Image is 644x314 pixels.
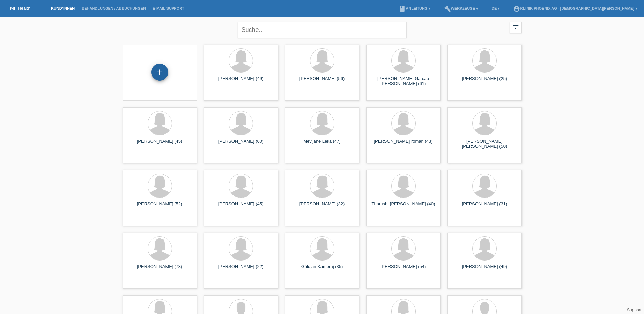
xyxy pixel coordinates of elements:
div: [PERSON_NAME] [PERSON_NAME] (50) [453,139,516,149]
div: Güldjan Kameraj (35) [290,264,354,275]
a: DE ▾ [488,6,503,11]
div: [PERSON_NAME] (45) [128,139,192,149]
div: [PERSON_NAME] (56) [290,76,354,87]
i: book [399,5,406,12]
div: [PERSON_NAME] (49) [453,264,516,275]
i: build [444,5,451,12]
div: [PERSON_NAME] (73) [128,264,192,275]
a: buildWerkzeuge ▾ [441,6,482,11]
a: Support [627,308,641,312]
a: bookAnleitung ▾ [396,6,434,11]
i: filter_list [512,23,519,31]
div: [PERSON_NAME] (52) [128,201,192,212]
div: [PERSON_NAME] (54) [372,264,435,275]
div: Tharushi [PERSON_NAME] (40) [372,201,435,212]
i: account_circle [513,5,520,12]
div: [PERSON_NAME] roman (43) [372,139,435,149]
a: E-Mail Support [149,6,188,11]
div: Mevljane Leka (47) [290,139,354,149]
div: [PERSON_NAME] (31) [453,201,516,212]
div: [PERSON_NAME] (25) [453,76,516,87]
div: [PERSON_NAME] (49) [209,76,273,87]
div: [PERSON_NAME] (32) [290,201,354,212]
div: [PERSON_NAME] (60) [209,139,273,149]
a: account_circleKlinik Phoenix AG - [DEMOGRAPHIC_DATA][PERSON_NAME] ▾ [510,6,641,11]
input: Suche... [238,22,407,38]
div: [PERSON_NAME] (45) [209,201,273,212]
div: [PERSON_NAME] Garcao [PERSON_NAME] (61) [372,76,435,87]
div: Kund*in hinzufügen [152,66,168,78]
a: Behandlungen / Abbuchungen [78,6,149,11]
div: [PERSON_NAME] (22) [209,264,273,275]
a: Kund*innen [48,6,78,11]
a: MF Health [10,6,30,11]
